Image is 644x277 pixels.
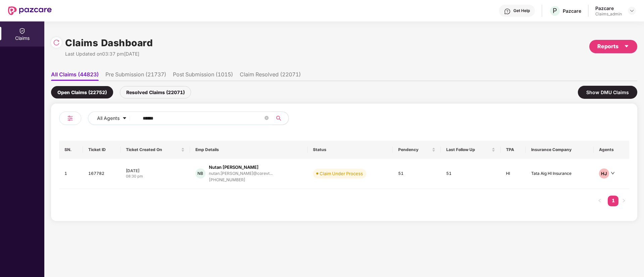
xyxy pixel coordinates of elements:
th: SN. [59,141,83,159]
button: All Agentscaret-down [88,112,141,125]
th: Insurance Company [526,141,594,159]
span: Pendency [398,147,430,152]
span: caret-down [624,44,629,49]
td: Tata Aig HI Insurance [526,159,594,189]
div: Pazcare [563,8,581,14]
div: Nutan [PERSON_NAME] [209,164,259,170]
div: Last Updated on 03:37 pm[DATE] [65,50,153,58]
div: Show DMU Claims [578,86,637,99]
a: 1 [608,196,618,206]
div: Open Claims (22752) [51,86,113,98]
li: All Claims (44823) [51,71,99,81]
li: 1 [608,196,618,206]
span: Ticket Created On [126,147,180,152]
div: HJ [599,168,609,179]
li: Previous Page [594,196,605,206]
img: svg+xml;base64,PHN2ZyBpZD0iUmVsb2FkLTMyeDMyIiB4bWxucz0iaHR0cDovL3d3dy53My5vcmcvMjAwMC9zdmciIHdpZH... [53,39,60,46]
th: Ticket Created On [121,141,190,159]
td: HI [501,159,526,189]
span: Last Follow Up [446,147,490,152]
div: [PHONE_NUMBER] [209,177,273,183]
th: Agents [594,141,629,159]
li: Next Page [618,196,629,206]
span: search [272,116,285,121]
th: Emp Details [190,141,308,159]
div: Reports [597,42,629,51]
div: [DATE] [126,168,185,174]
img: svg+xml;base64,PHN2ZyBpZD0iRHJvcGRvd24tMzJ4MzIiIHhtbG5zPSJodHRwOi8vd3d3LnczLm9yZy8yMDAwL3N2ZyIgd2... [629,8,635,13]
button: left [594,196,605,206]
li: Post Submission (1015) [173,71,233,81]
div: nutan.[PERSON_NAME]@corevt... [209,171,273,176]
th: Pendency [393,141,441,159]
img: svg+xml;base64,PHN2ZyBpZD0iQ2xhaW0iIHhtbG5zPSJodHRwOi8vd3d3LnczLm9yZy8yMDAwL3N2ZyIgd2lkdGg9IjIwIi... [19,27,26,34]
img: svg+xml;base64,PHN2ZyBpZD0iSGVscC0zMngzMiIgeG1sbnM9Imh0dHA6Ly93d3cudzMub3JnLzIwMDAvc3ZnIiB3aWR0aD... [504,8,511,15]
td: 167782 [83,159,121,189]
button: right [618,196,629,206]
td: 51 [441,159,501,189]
th: Ticket ID [83,141,121,159]
th: TPA [501,141,526,159]
div: Resolved Claims (22071) [120,86,191,98]
span: left [598,199,602,203]
img: svg+xml;base64,PHN2ZyB4bWxucz0iaHR0cDovL3d3dy53My5vcmcvMjAwMC9zdmciIHdpZHRoPSIyNCIgaGVpZ2h0PSIyNC... [66,114,74,122]
td: 1 [59,159,83,189]
span: close-circle [265,116,269,120]
span: All Agents [97,115,120,122]
th: Status [308,141,393,159]
li: Pre Submission (21737) [105,71,166,81]
button: search [272,112,289,125]
img: New Pazcare Logo [8,6,52,15]
span: caret-down [122,116,127,121]
span: right [622,199,626,203]
div: NB [195,168,205,179]
th: Last Follow Up [441,141,501,159]
td: 51 [393,159,441,189]
li: Claim Resolved (22071) [240,71,301,81]
span: down [611,171,615,175]
div: Get Help [513,8,530,13]
h1: Claims Dashboard [65,36,153,50]
span: P [553,7,557,15]
div: Claims_admin [595,11,622,17]
span: close-circle [265,115,269,122]
div: Claim Under Process [320,170,363,177]
div: Pazcare [595,5,622,11]
div: 08:30 pm [126,174,185,179]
